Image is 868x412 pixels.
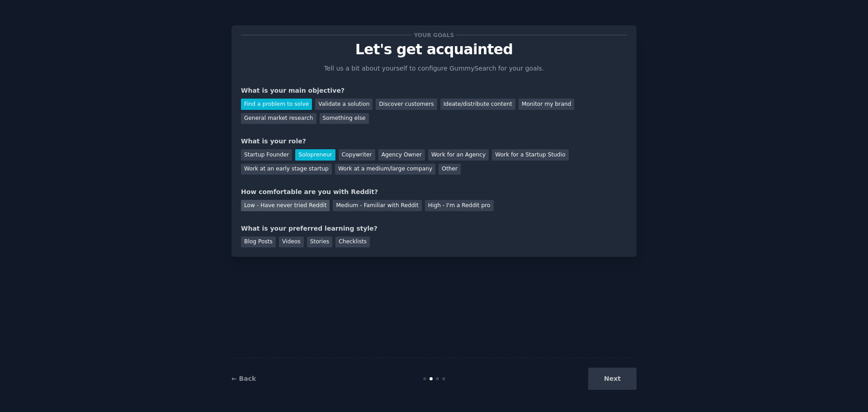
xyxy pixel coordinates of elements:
[335,237,370,248] div: Checklists
[378,149,425,161] div: Agency Owner
[333,200,421,211] div: Medium - Familiar with Reddit
[241,42,627,57] p: Let's get acquainted
[315,99,373,110] div: Validate a solution
[439,164,461,175] div: Other
[241,137,627,146] div: What is your role?
[241,224,627,233] div: What is your preferred learning style?
[241,99,312,110] div: Find a problem to solve
[376,99,437,110] div: Discover customers
[428,149,489,161] div: Work for an Agency
[425,200,494,211] div: High - I'm a Reddit pro
[241,200,330,211] div: Low - Have never tried Reddit
[241,149,292,161] div: Startup Founder
[231,375,256,382] a: ← Back
[339,149,375,161] div: Copywriter
[519,99,574,110] div: Monitor my brand
[241,113,316,124] div: General market research
[412,30,456,40] span: Your goals
[241,187,627,197] div: How comfortable are you with Reddit?
[241,237,276,248] div: Blog Posts
[320,113,369,124] div: Something else
[241,86,627,95] div: What is your main objective?
[279,237,304,248] div: Videos
[307,237,332,248] div: Stories
[241,164,332,175] div: Work at an early stage startup
[440,99,515,110] div: Ideate/distribute content
[295,149,335,161] div: Solopreneur
[335,164,435,175] div: Work at a medium/large company
[492,149,568,161] div: Work for a Startup Studio
[320,64,548,73] p: Tell us a bit about yourself to configure GummySearch for your goals.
